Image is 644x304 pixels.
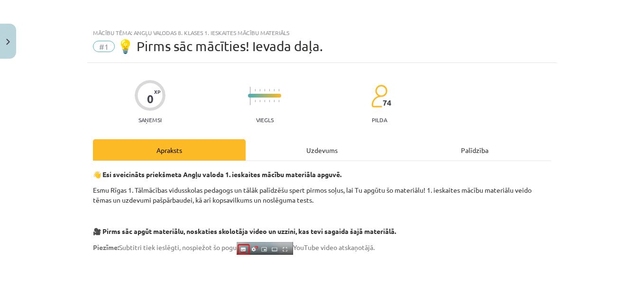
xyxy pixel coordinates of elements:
[246,139,398,161] div: Uzdevums
[274,100,275,102] img: icon-short-line-57e1e144782c952c97e751825c79c345078a6d821885a25fce030b3d8c18986b.svg
[274,89,275,91] img: icon-short-line-57e1e144782c952c97e751825c79c345078a6d821885a25fce030b3d8c18986b.svg
[259,100,260,102] img: icon-short-line-57e1e144782c952c97e751825c79c345078a6d821885a25fce030b3d8c18986b.svg
[264,100,265,102] img: icon-short-line-57e1e144782c952c97e751825c79c345078a6d821885a25fce030b3d8c18986b.svg
[135,116,166,123] p: Saņemsi
[93,185,551,205] p: Esmu Rīgas 1. Tālmācības vidusskolas pedagogs un tālāk palīdzēšu spert pirmos soļus, lai Tu apgūt...
[383,98,391,107] span: 74
[255,100,256,102] img: icon-short-line-57e1e144782c952c97e751825c79c345078a6d821885a25fce030b3d8c18986b.svg
[154,89,160,94] span: XP
[250,87,251,105] img: icon-long-line-d9ea69661e0d244f92f715978eff75569469978d946b2353a9bb055b3ed8787d.svg
[93,227,396,235] strong: 🎥 Pirms sāc apgūt materiālu, noskaties skolotāja video un uzzini, kas tevi sagaida šajā materiālā.
[372,116,387,123] p: pilda
[259,89,260,91] img: icon-short-line-57e1e144782c952c97e751825c79c345078a6d821885a25fce030b3d8c18986b.svg
[6,39,10,45] img: icon-close-lesson-0947bae3869378f0d4975bcd49f059093ad1ed9edebbc8119c70593378902aed.svg
[93,29,551,36] div: Mācību tēma: Angļu valodas 8. klases 1. ieskaites mācību materiāls
[278,100,279,102] img: icon-short-line-57e1e144782c952c97e751825c79c345078a6d821885a25fce030b3d8c18986b.svg
[269,89,270,91] img: icon-short-line-57e1e144782c952c97e751825c79c345078a6d821885a25fce030b3d8c18986b.svg
[398,139,551,161] div: Palīdzība
[278,89,279,91] img: icon-short-line-57e1e144782c952c97e751825c79c345078a6d821885a25fce030b3d8c18986b.svg
[117,38,323,54] span: 💡 Pirms sāc mācīties! Ievada daļa.
[256,116,274,123] p: Viegls
[93,170,341,179] strong: 👋 Esi sveicināts priekšmeta Angļu valoda 1. ieskaites mācību materiāla apguvē.
[264,89,265,91] img: icon-short-line-57e1e144782c952c97e751825c79c345078a6d821885a25fce030b3d8c18986b.svg
[147,92,154,106] div: 0
[255,89,256,91] img: icon-short-line-57e1e144782c952c97e751825c79c345078a6d821885a25fce030b3d8c18986b.svg
[93,243,119,251] strong: Piezīme:
[269,100,270,102] img: icon-short-line-57e1e144782c952c97e751825c79c345078a6d821885a25fce030b3d8c18986b.svg
[93,139,246,161] div: Apraksts
[93,243,375,251] span: Subtitri tiek ieslēgti, nospiežot šo pogu YouTube video atskaņotājā.
[371,84,387,108] img: students-c634bb4e5e11cddfef0936a35e636f08e4e9abd3cc4e673bd6f9a4125e45ecb1.svg
[93,41,115,52] span: #1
